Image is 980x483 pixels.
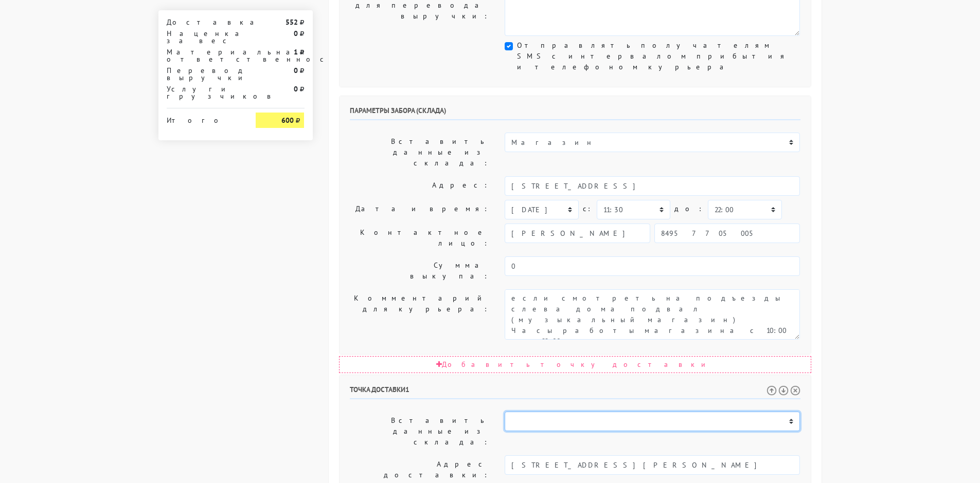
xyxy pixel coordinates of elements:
[505,289,800,340] textarea: если смотреть на подъезды слева дома подвал (музыкальный магазин) Часы работы магазина с 10:00 до...
[342,133,497,172] label: Вставить данные из склада:
[583,200,593,218] label: c:
[517,40,800,72] label: Отправлять получателям SMS с интервалом прибытия и телефоном курьера
[342,289,497,340] label: Комментарий для курьера:
[339,356,811,373] div: Добавить точку доставки
[342,224,497,252] label: Контактное лицо:
[342,412,497,451] label: Вставить данные из склада:
[294,47,298,57] strong: 1
[342,176,497,196] label: Адрес:
[286,17,298,27] strong: 552
[674,200,704,218] label: до:
[405,385,409,394] span: 1
[294,29,298,38] strong: 0
[342,200,497,219] label: Дата и время:
[159,48,248,63] div: Материальная ответственность
[350,385,800,399] h6: Точка доставки
[159,85,248,100] div: Услуги грузчиков
[505,224,650,243] input: Имя
[342,256,497,285] label: Сумма выкупа:
[294,84,298,94] strong: 0
[167,113,241,124] div: Итого
[654,224,800,243] input: Телефон
[350,106,800,120] h6: Параметры забора (склада)
[159,30,248,44] div: Наценка за вес
[281,116,294,125] strong: 600
[159,18,248,26] div: Доставка
[159,67,248,81] div: Перевод выручки
[294,66,298,75] strong: 0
